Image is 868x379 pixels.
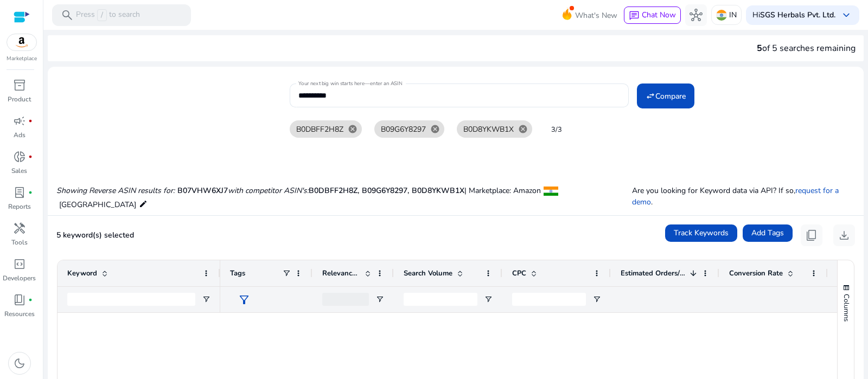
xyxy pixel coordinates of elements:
[464,185,541,196] span: | Marketplace: Amazon
[404,293,477,306] input: Search Volume Filter Input
[61,9,74,22] span: search
[840,9,853,22] span: keyboard_arrow_down
[621,268,686,278] span: Estimated Orders/Month
[624,7,681,24] button: chatChat Now
[833,224,855,246] button: download
[512,293,586,306] input: CPC Filter Input
[484,295,493,304] button: Open Filter Menu
[629,10,640,21] span: chat
[752,11,835,19] p: Hi
[575,6,617,25] span: What's New
[59,200,136,210] span: [GEOGRAPHIC_DATA]
[177,185,228,196] span: B07VHW6XJ7
[11,166,27,176] p: Sales
[56,230,134,240] span: 5 keyword(s) selected
[202,295,210,304] button: Open Filter Menu
[685,4,707,26] button: hub
[13,357,26,370] span: dark_mode
[28,190,33,195] span: fiber_manual_record
[67,268,97,278] span: Keyword
[13,79,26,92] span: inventory_2
[760,10,835,20] b: SGS Herbals Pvt. Ltd.
[751,227,784,239] span: Add Tags
[296,124,343,135] span: B0DBFF2H8Z
[838,229,851,242] span: download
[805,229,818,242] span: content_copy
[358,185,362,196] span: ,
[729,5,737,24] p: IN
[375,295,384,304] button: Open Filter Menu
[407,185,412,196] span: ,
[8,202,31,211] p: Reports
[8,94,31,104] p: Product
[716,10,727,21] img: in.svg
[56,185,175,196] i: Showing Reverse ASIN results for:
[28,298,33,302] span: fiber_manual_record
[3,273,36,283] p: Developers
[7,55,37,63] p: Marketplace
[512,268,526,278] span: CPC
[463,124,514,135] span: B0D8YKWB1X
[13,258,26,271] span: code_blocks
[11,237,28,247] p: Tools
[655,91,686,102] span: Compare
[309,185,362,196] span: B0DBFF2H8Z
[28,155,33,159] span: fiber_manual_record
[665,224,737,242] button: Track Keywords
[841,294,851,322] span: Columns
[76,9,140,21] p: Press to search
[13,293,26,306] span: book_4
[514,124,532,134] mat-icon: cancel
[322,268,360,278] span: Relevance Score
[632,185,855,208] p: Are you looking for Keyword data via API? If so, .
[228,185,309,196] i: with competitor ASIN's:
[362,185,412,196] span: B09G6Y8297
[14,130,25,140] p: Ads
[343,124,362,134] mat-icon: cancel
[426,124,444,134] mat-icon: cancel
[381,124,426,135] span: B09G6Y8297
[13,150,26,163] span: donut_small
[642,10,676,20] span: Chat Now
[238,293,251,306] span: filter_alt
[674,227,729,239] span: Track Keywords
[97,9,107,21] span: /
[13,114,26,127] span: campaign
[230,268,245,278] span: Tags
[404,268,452,278] span: Search Volume
[551,123,562,135] mat-hint: 3/3
[7,34,36,50] img: amazon.svg
[637,83,694,108] button: Compare
[139,197,148,210] mat-icon: edit
[690,9,703,22] span: hub
[729,268,783,278] span: Conversion Rate
[13,222,26,235] span: handyman
[592,295,601,304] button: Open Filter Menu
[298,80,402,87] mat-label: Your next big win starts here—enter an ASIN
[757,42,856,55] div: of 5 searches remaining
[28,119,33,123] span: fiber_manual_record
[646,91,655,101] mat-icon: swap_horiz
[743,224,793,242] button: Add Tags
[757,42,762,54] span: 5
[13,186,26,199] span: lab_profile
[67,293,195,306] input: Keyword Filter Input
[4,309,35,319] p: Resources
[801,224,822,246] button: content_copy
[412,185,464,196] span: B0D8YKWB1X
